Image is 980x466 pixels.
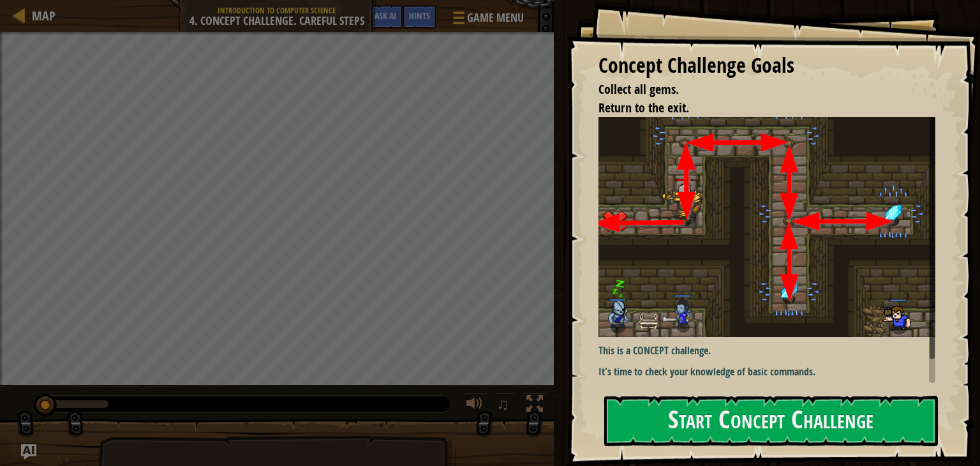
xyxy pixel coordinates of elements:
[32,7,56,24] span: Map
[598,99,689,116] span: Return to the exit.
[604,396,938,446] button: Start Concept Challenge
[496,395,509,414] span: ♫
[583,80,932,99] li: Collect all gems.
[583,99,932,117] li: Return to the exit.
[462,393,487,419] button: Adjust volume
[494,393,516,419] button: ♫
[598,51,935,80] div: Concept Challenge Goals
[375,10,396,22] span: Ask AI
[26,7,56,24] a: Map
[522,393,547,419] button: Toggle fullscreen
[598,80,679,98] span: Collect all gems.
[467,10,524,26] span: Game Menu
[409,10,430,22] span: Hints
[368,5,403,29] button: Ask AI
[21,444,36,460] button: Ask AI
[443,5,531,35] button: Game Menu
[598,343,945,358] p: This is a CONCEPT challenge.
[598,117,945,337] img: First assesment
[598,365,945,379] p: It's time to check your knowledge of basic commands.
